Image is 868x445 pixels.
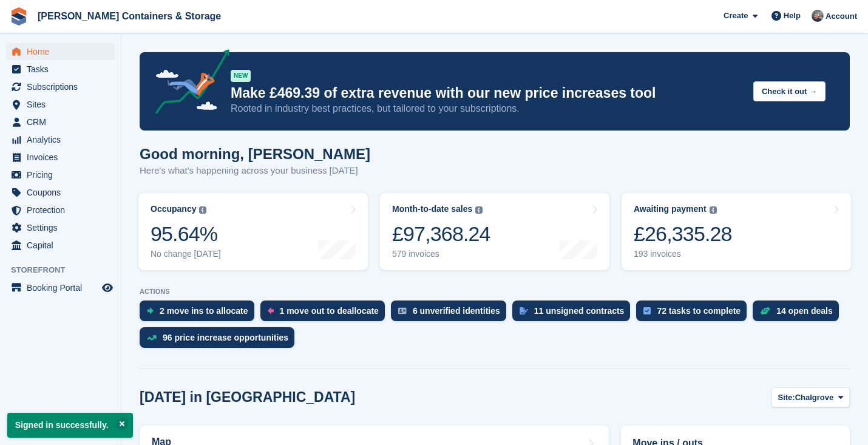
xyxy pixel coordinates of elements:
img: task-75834270c22a3079a89374b754ae025e5fb1db73e45f91037f5363f120a921f8.svg [643,307,651,314]
span: Sites [27,96,100,113]
div: 579 invoices [392,249,490,259]
button: Check it out → [753,81,826,101]
img: icon-info-grey-7440780725fd019a000dd9b08b2336e03edf1995a4989e88bcd33f0948082b44.svg [710,206,717,214]
img: price_increase_opportunities-93ffe204e8149a01c8c9dc8f82e8f89637d9d84a8eef4429ea346261dce0b2c0.svg [147,335,157,341]
div: 14 open deals [776,306,833,316]
img: verify_identity-adf6edd0f0f0b5bbfe63781bf79b02c33cf7c696d77639b501bdc392416b5a36.svg [398,307,407,314]
span: Chalgrove [795,392,834,404]
span: Analytics [27,131,100,148]
img: move_ins_to_allocate_icon-fdf77a2bb77ea45bf5b3d319d69a93e2d87916cf1d5bf7949dd705db3b84f3ca.svg [147,307,154,314]
a: 1 move out to deallocate [260,301,391,327]
span: Create [724,10,748,22]
p: Signed in successfully. [7,413,133,438]
a: menu [6,96,115,113]
div: 6 unverified identities [413,306,500,316]
img: icon-info-grey-7440780725fd019a000dd9b08b2336e03edf1995a4989e88bcd33f0948082b44.svg [199,206,206,214]
div: 95.64% [151,222,221,246]
a: menu [6,78,115,95]
a: menu [6,43,115,60]
img: Adam Greenhalgh [812,10,824,22]
a: menu [6,149,115,166]
span: Account [826,10,857,22]
div: 72 tasks to complete [657,306,741,316]
a: 14 open deals [753,301,845,327]
div: £26,335.28 [634,222,732,246]
a: Awaiting payment £26,335.28 193 invoices [622,193,851,270]
button: Site: Chalgrove [771,387,850,407]
img: move_outs_to_deallocate_icon-f764333ba52eb49d3ac5e1228854f67142a1ed5810a6f6cc68b1a99e826820c5.svg [268,307,274,314]
div: No change [DATE] [151,249,221,259]
a: menu [6,166,115,183]
a: 6 unverified identities [391,301,512,327]
span: Home [27,43,100,60]
a: 2 move ins to allocate [140,301,260,327]
img: deal-1b604bf984904fb50ccaf53a9ad4b4a5d6e5aea283cecdc64d6e3604feb123c2.svg [760,307,770,315]
a: Preview store [100,280,115,295]
a: menu [6,202,115,219]
a: menu [6,184,115,201]
span: Help [784,10,801,22]
a: menu [6,61,115,78]
a: 96 price increase opportunities [140,327,300,354]
p: Make £469.39 of extra revenue with our new price increases tool [231,84,744,102]
a: menu [6,219,115,236]
a: 72 tasks to complete [636,301,753,327]
div: £97,368.24 [392,222,490,246]
span: Tasks [27,61,100,78]
span: CRM [27,114,100,131]
div: 193 invoices [634,249,732,259]
p: Rooted in industry best practices, but tailored to your subscriptions. [231,102,744,115]
a: menu [6,237,115,254]
div: NEW [231,70,251,82]
a: Month-to-date sales £97,368.24 579 invoices [380,193,609,270]
a: menu [6,279,115,296]
p: Here's what's happening across your business [DATE] [140,164,370,178]
a: 11 unsigned contracts [512,301,637,327]
span: Pricing [27,166,100,183]
a: [PERSON_NAME] Containers & Storage [33,6,226,26]
img: price-adjustments-announcement-icon-8257ccfd72463d97f412b2fc003d46551f7dbcb40ab6d574587a9cd5c0d94... [145,49,230,118]
div: Occupancy [151,204,196,214]
span: Coupons [27,184,100,201]
span: Storefront [11,264,121,276]
div: 11 unsigned contracts [534,306,625,316]
span: Protection [27,202,100,219]
div: 1 move out to deallocate [280,306,379,316]
img: contract_signature_icon-13c848040528278c33f63329250d36e43548de30e8caae1d1a13099fd9432cc5.svg [520,307,528,314]
span: Booking Portal [27,279,100,296]
img: icon-info-grey-7440780725fd019a000dd9b08b2336e03edf1995a4989e88bcd33f0948082b44.svg [475,206,483,214]
a: menu [6,114,115,131]
span: Invoices [27,149,100,166]
a: Occupancy 95.64% No change [DATE] [138,193,368,270]
div: 96 price increase opportunities [163,333,288,342]
p: ACTIONS [140,288,850,296]
span: Site: [778,392,795,404]
img: stora-icon-8386f47178a22dfd0bd8f6a31ec36ba5ce8667c1dd55bd0f319d3a0aa187defe.svg [10,7,28,25]
span: Capital [27,237,100,254]
div: Awaiting payment [634,204,707,214]
span: Subscriptions [27,78,100,95]
h1: Good morning, [PERSON_NAME] [140,146,370,162]
h2: [DATE] in [GEOGRAPHIC_DATA] [140,389,355,406]
div: Month-to-date sales [392,204,472,214]
a: menu [6,131,115,148]
span: Settings [27,219,100,236]
div: 2 move ins to allocate [160,306,248,316]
